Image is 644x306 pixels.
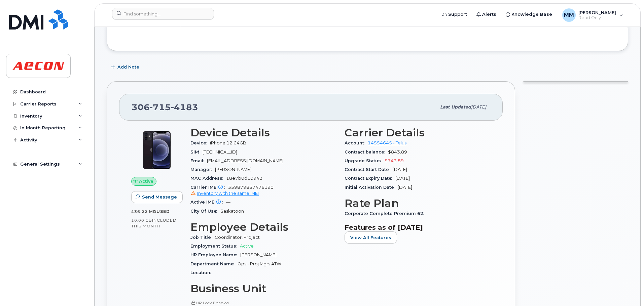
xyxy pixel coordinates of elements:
[385,158,404,163] span: $743.89
[438,8,472,21] a: Support
[578,15,616,20] span: Read Only
[226,200,230,205] span: —
[190,235,215,240] span: Job Title
[345,197,491,209] h3: Rate Plan
[190,261,238,266] span: Department Name
[220,209,244,214] span: Saskatoon
[190,252,240,257] span: HR Employee Name
[190,158,207,163] span: Email
[345,185,398,190] span: Initial Activation Date
[107,61,145,73] button: Add Note
[345,158,385,163] span: Upgrade Status
[395,176,410,181] span: [DATE]
[226,176,262,181] span: 18e7b0d10942
[345,176,395,181] span: Contract Expiry Date
[190,282,336,295] h3: Business Unit
[345,211,427,216] span: Corporate Complete Premium 62
[578,10,616,15] span: [PERSON_NAME]
[112,8,214,20] input: Find something...
[171,102,198,112] span: 4183
[440,104,471,110] span: Last updated
[190,244,240,249] span: Employment Status
[190,127,336,139] h3: Device Details
[240,244,254,249] span: Active
[190,191,259,196] a: Inventory with the same IMEI
[190,167,215,172] span: Manager
[238,261,281,266] span: Ops - Proj Mgrs ATW
[345,127,491,139] h3: Carrier Details
[564,11,574,19] span: MM
[471,104,486,110] span: [DATE]
[117,64,139,70] span: Add Note
[190,149,203,155] span: SIM
[215,235,260,240] span: Coordinator, Project
[131,209,156,214] span: 436.22 MB
[131,191,183,203] button: Send Message
[190,209,220,214] span: City Of Use
[156,209,170,214] span: used
[131,218,177,229] span: included this month
[482,11,496,18] span: Alerts
[190,140,210,145] span: Device
[240,252,277,257] span: [PERSON_NAME]
[388,149,407,155] span: $843.89
[368,140,406,145] a: 14554645 - Telus
[197,191,259,196] span: Inventory with the same IMEI
[345,140,368,145] span: Account
[511,11,552,18] span: Knowledge Base
[190,200,226,205] span: Active IMEI
[558,8,628,22] div: Maricris Molina
[203,149,237,155] span: [TECHNICAL_ID]
[139,178,153,184] span: Active
[190,185,336,197] span: 359879857476190
[190,176,226,181] span: MAC Address
[398,185,412,190] span: [DATE]
[190,221,336,233] h3: Employee Details
[448,11,467,18] span: Support
[137,130,177,170] img: iPhone_12.jpg
[210,140,246,145] span: iPhone 12 64GB
[345,149,388,155] span: Contract balance
[190,185,228,190] span: Carrier IMEI
[215,167,251,172] span: [PERSON_NAME]
[132,102,198,112] span: 306
[142,194,177,200] span: Send Message
[150,102,171,112] span: 715
[345,223,491,231] h3: Features as of [DATE]
[131,218,152,223] span: 10.00 GB
[393,167,407,172] span: [DATE]
[345,231,397,244] button: View All Features
[190,300,336,306] p: HR Lock Enabled
[207,158,283,163] span: [EMAIL_ADDRESS][DOMAIN_NAME]
[345,167,393,172] span: Contract Start Date
[501,8,557,21] a: Knowledge Base
[190,270,214,275] span: Location
[350,234,391,241] span: View All Features
[472,8,501,21] a: Alerts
